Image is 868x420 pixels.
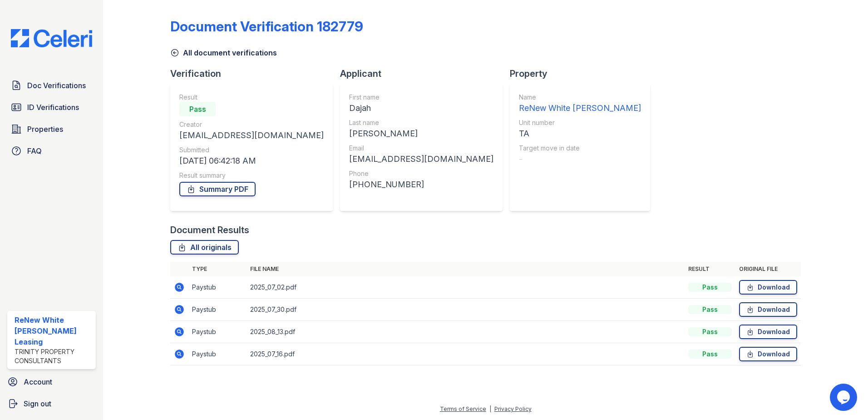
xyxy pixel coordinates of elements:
[188,321,247,343] td: Paystub
[685,262,735,276] th: Result
[27,145,42,156] span: FAQ
[519,93,641,115] a: Name ReNew White [PERSON_NAME]
[739,325,797,339] a: Download
[349,153,493,165] div: [EMAIL_ADDRESS][DOMAIN_NAME]
[15,315,92,347] div: ReNew White [PERSON_NAME] Leasing
[179,129,324,142] div: [EMAIL_ADDRESS][DOMAIN_NAME]
[519,102,641,115] div: ReNew White [PERSON_NAME]
[247,276,685,299] td: 2025_07_02.pdf
[179,171,324,180] div: Result summary
[179,102,216,116] div: Pass
[7,98,96,116] a: ID Verifications
[519,144,641,153] div: Target move in date
[688,305,732,314] div: Pass
[519,127,641,140] div: TA
[830,384,859,411] iframe: chat widget
[349,144,493,153] div: Email
[519,153,641,165] div: -
[179,145,324,155] div: Submitted
[494,405,532,412] a: Privacy Policy
[4,29,99,47] img: CE_Logo_Blue-a8612792a0a2168367f1c8372b55b34899dd931a85d93a1a3d3e32e68fde9ad4.png
[170,67,340,80] div: Verification
[349,102,493,115] div: Dajah
[247,343,685,365] td: 2025_07_16.pdf
[349,178,493,191] div: [PHONE_NUMBER]
[688,283,732,292] div: Pass
[510,67,657,80] div: Property
[7,76,96,95] a: Doc Verifications
[27,102,79,113] span: ID Verifications
[349,127,493,140] div: [PERSON_NAME]
[179,120,324,129] div: Creator
[739,347,797,361] a: Download
[7,120,96,138] a: Properties
[188,276,247,299] td: Paystub
[170,224,249,236] div: Document Results
[24,376,52,387] span: Account
[179,93,324,102] div: Result
[688,327,732,336] div: Pass
[247,321,685,343] td: 2025_08_13.pdf
[27,124,63,135] span: Properties
[179,182,256,196] a: Summary PDF
[27,80,86,91] span: Doc Verifications
[247,262,685,276] th: File name
[188,262,247,276] th: Type
[349,169,493,178] div: Phone
[24,398,51,409] span: Sign out
[739,302,797,317] a: Download
[349,118,493,127] div: Last name
[440,405,486,412] a: Terms of Service
[349,93,493,102] div: First name
[188,299,247,321] td: Paystub
[4,373,99,391] a: Account
[340,67,510,80] div: Applicant
[170,240,239,255] a: All originals
[519,93,641,102] div: Name
[7,142,96,160] a: FAQ
[4,395,99,413] a: Sign out
[170,18,363,35] div: Document Verification 182779
[188,343,247,365] td: Paystub
[170,47,277,58] a: All document verifications
[735,262,801,276] th: Original file
[15,347,92,365] div: Trinity Property Consultants
[489,405,491,412] div: |
[688,350,732,359] div: Pass
[519,118,641,127] div: Unit number
[247,299,685,321] td: 2025_07_30.pdf
[739,280,797,295] a: Download
[179,155,324,167] div: [DATE] 06:42:18 AM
